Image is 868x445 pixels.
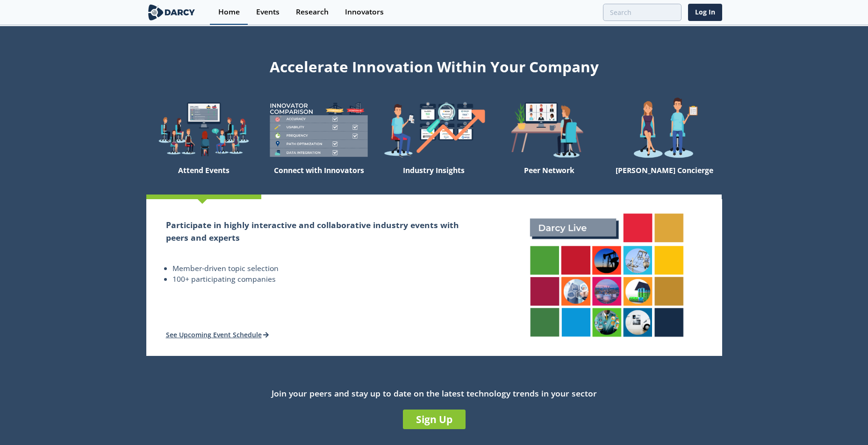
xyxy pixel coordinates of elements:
div: Home [218,8,240,16]
div: Innovators [345,8,384,16]
img: logo-wide.svg [146,4,197,21]
h2: Participate in highly interactive and collaborative industry events with peers and experts [166,219,472,243]
div: Industry Insights [376,162,491,195]
div: Events [256,8,280,16]
img: welcome-concierge-wide-20dccca83e9cbdbb601deee24fb8df72.png [607,97,722,162]
div: Attend Events [146,162,261,195]
div: Research [296,8,329,16]
li: Member-driven topic selection [172,263,472,274]
a: See Upcoming Event Schedule [166,330,269,339]
a: Sign Up [403,410,466,429]
img: welcome-compare-1b687586299da8f117b7ac84fd957760.png [261,97,376,162]
li: 100+ participating companies [172,274,472,285]
img: welcome-explore-560578ff38cea7c86bcfe544b5e45342.png [146,97,261,162]
img: welcome-find-a12191a34a96034fcac36f4ff4d37733.png [376,97,491,162]
div: Peer Network [492,162,607,195]
div: [PERSON_NAME] Concierge [607,162,722,195]
img: welcome-attend-b816887fc24c32c29d1763c6e0ddb6e6.png [492,97,607,162]
div: Accelerate Innovation Within Your Company [146,52,722,77]
div: Connect with Innovators [261,162,376,195]
a: Log In [688,4,722,21]
img: attend-events-831e21027d8dfeae142a4bc70e306247.png [520,204,693,347]
input: Advanced Search [603,4,681,21]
